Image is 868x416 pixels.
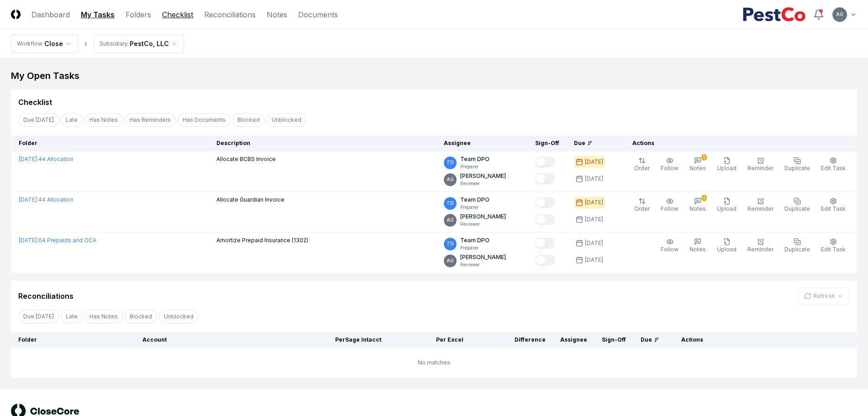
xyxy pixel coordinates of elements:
span: Notes [689,165,706,172]
span: Edit Task [821,165,846,172]
span: [DATE] : [19,237,38,244]
button: Reminder [746,236,775,255]
a: My Tasks [81,9,115,20]
span: AG [447,257,454,264]
div: Due [641,336,659,344]
img: Logo [11,10,21,19]
button: 1Notes [688,155,708,174]
span: Edit Task [821,205,846,212]
p: Reviewer [460,221,506,228]
div: [DATE] [585,198,603,207]
div: 1 [701,195,707,201]
button: Order [632,155,652,174]
button: Mark complete [535,214,555,225]
th: Folder [11,135,209,151]
p: Amortize Prepaid Insurance (1302) [216,236,308,244]
button: Has Reminders [125,113,176,127]
span: Upload [717,246,736,253]
div: Account [142,336,300,344]
button: Edit Task [819,196,847,215]
button: Upload [715,236,738,255]
div: Subsidiary [100,40,128,48]
div: [DATE] [585,215,603,224]
button: Mark complete [535,238,555,249]
button: Late [61,113,83,127]
span: Order [634,205,650,212]
a: [DATE]:44 Allocation [19,156,74,162]
button: Unblocked [267,113,306,127]
button: Edit Task [819,236,847,255]
button: Due Today [18,113,59,127]
div: Due [574,139,610,147]
th: Description [209,135,437,151]
button: Follow [659,155,680,174]
span: Upload [717,165,736,172]
nav: breadcrumb [11,35,184,53]
a: Documents [298,9,338,20]
button: Has Notes [84,113,123,127]
p: Team DPO [460,236,489,244]
span: Duplicate [784,165,810,172]
span: Notes [689,246,706,253]
span: Duplicate [784,205,810,212]
th: Assignee [553,332,594,348]
div: [DATE] [585,158,603,166]
button: Follow [659,236,680,255]
a: Folders [126,9,151,20]
div: Reconciliations [18,291,74,302]
th: Per Sage Intacct [306,332,389,348]
div: My Open Tasks [11,69,857,82]
button: Mark complete [535,173,555,184]
button: Follow [659,196,680,215]
a: [DATE]:04 Prepaids and OCA [19,237,96,244]
p: Preparer [460,163,489,170]
button: Blocked [125,310,157,323]
div: Actions [674,336,850,344]
button: Unblocked [159,310,199,323]
span: Reminder [747,165,773,172]
span: Order [634,165,650,172]
span: Follow [661,165,679,172]
p: Allocate Guardian Invoice [216,196,284,204]
button: Notes [688,236,708,255]
button: Upload [715,196,738,215]
span: Upload [717,205,736,212]
th: Assignee [437,135,528,151]
button: Mark complete [535,197,555,208]
button: Blocked [232,113,265,127]
a: [DATE]:44 Allocation [19,196,74,203]
button: Duplicate [783,236,812,255]
span: AG [447,176,454,183]
span: AG [836,11,843,18]
span: Reminder [747,205,773,212]
a: Dashboard [32,9,70,20]
a: Reconciliations [204,9,256,20]
a: Checklist [162,9,193,20]
span: TD [447,240,454,247]
span: TD [447,159,454,166]
div: Checklist [18,97,52,108]
span: Follow [661,246,679,253]
button: Upload [715,155,738,174]
p: [PERSON_NAME] [460,172,506,180]
button: Mark complete [535,255,555,265]
span: Duplicate [784,246,810,253]
span: Notes [689,205,706,212]
button: Duplicate [783,155,812,174]
div: Actions [625,139,850,147]
p: Team DPO [460,196,489,204]
span: [DATE] : [19,156,38,162]
button: Has Documents [178,113,231,127]
a: Notes [267,9,287,20]
img: PestCo logo [742,7,806,22]
th: Sign-Off [528,135,567,151]
th: Sign-Off [594,332,633,348]
p: Preparer [460,204,489,211]
button: Reminder [746,155,775,174]
button: Mark complete [535,156,555,167]
p: Reviewer [460,180,506,187]
th: Folder [11,332,135,348]
td: No matches [11,348,857,378]
button: Has Notes [84,310,123,323]
p: Reviewer [460,261,506,268]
